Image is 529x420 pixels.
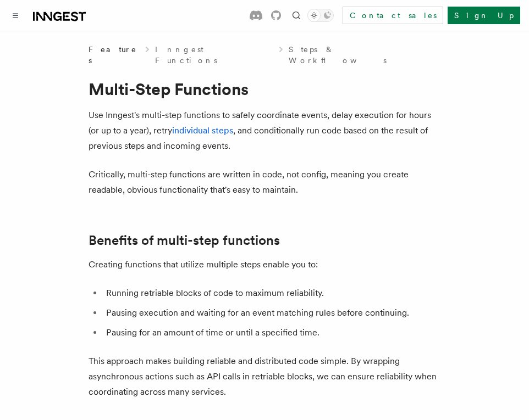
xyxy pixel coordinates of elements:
a: Sign Up [448,7,520,24]
p: Critically, multi-step functions are written in code, not config, meaning you create readable, ob... [89,167,440,198]
p: Creating functions that utilize multiple steps enable you to: [89,257,440,272]
p: This approach makes building reliable and distributed code simple. By wrapping asynchronous actio... [89,354,440,400]
button: Toggle dark mode [307,9,334,22]
li: Pausing execution and waiting for an event matching rules before continuing. [103,305,440,321]
button: Find something... [290,9,303,22]
li: Pausing for an amount of time or until a specified time. [103,325,440,340]
a: individual steps [172,125,233,136]
li: Running retriable blocks of code to maximum reliability. [103,285,440,301]
span: Features [89,44,140,66]
button: Toggle navigation [9,9,22,22]
a: Contact sales [343,7,443,24]
p: Use Inngest's multi-step functions to safely coordinate events, delay execution for hours (or up ... [89,108,440,154]
a: Steps & Workflows [289,44,440,66]
a: Inngest Functions [155,44,273,66]
h1: Multi-Step Functions [89,79,440,99]
a: Benefits of multi-step functions [89,233,280,248]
